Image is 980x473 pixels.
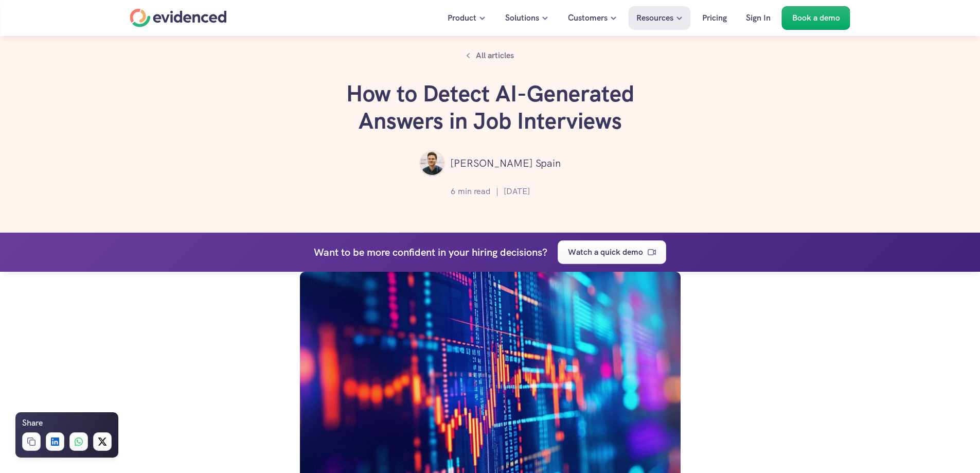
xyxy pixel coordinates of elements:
[792,11,840,25] p: Book a demo
[22,416,43,430] h6: Share
[505,11,539,25] p: Solutions
[130,9,227,27] a: Home
[702,11,727,25] p: Pricing
[568,11,608,25] p: Customers
[476,49,514,62] p: All articles
[314,244,547,260] h4: Want to be more confident in your hiring decisions?
[448,11,476,25] p: Product
[496,185,498,198] p: |
[458,185,491,198] p: min read
[746,11,771,25] p: Sign In
[782,6,850,30] a: Book a demo
[460,46,520,65] a: All articles
[636,11,673,25] p: Resources
[450,155,561,171] p: [PERSON_NAME] Spain
[738,6,778,30] a: Sign In
[419,150,445,176] img: ""
[694,6,735,30] a: Pricing
[504,185,530,198] p: [DATE]
[451,185,455,198] p: 6
[568,246,643,259] p: Watch a quick demo
[336,80,645,135] h1: How to Detect AI-Generated Answers in Job Interviews
[558,240,666,264] a: Watch a quick demo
